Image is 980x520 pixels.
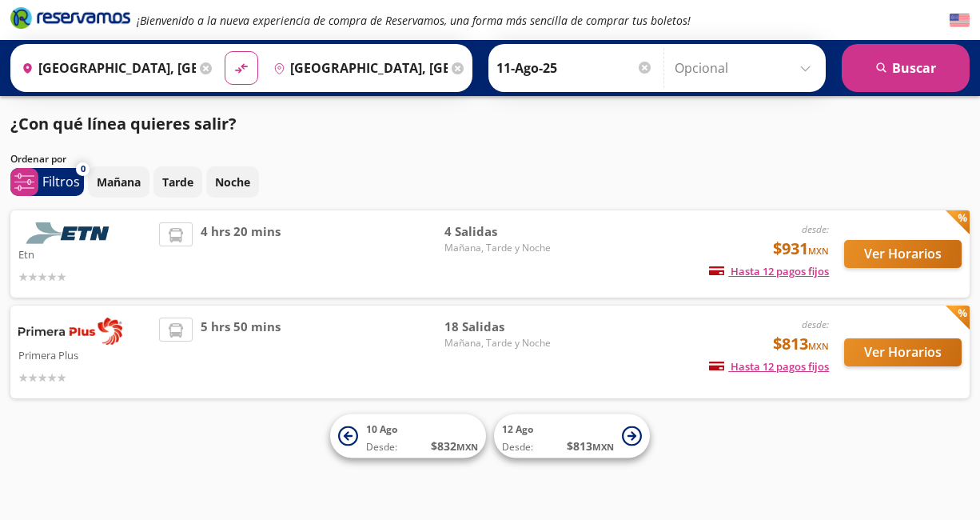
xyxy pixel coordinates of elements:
[808,340,829,352] small: MXN
[444,222,556,241] span: 4 Salidas
[773,237,829,261] span: $931
[773,332,829,356] span: $813
[502,440,533,454] span: Desde:
[206,166,259,198] button: Noche
[502,422,533,436] span: 12 Ago
[808,245,829,257] small: MXN
[10,152,66,166] p: Ordenar por
[444,318,556,336] span: 18 Salidas
[10,6,130,30] i: Brand Logo
[15,48,196,88] input: Buscar Origen
[844,240,962,268] button: Ver Horarios
[267,48,448,88] input: Buscar Destino
[592,441,614,453] small: MXN
[366,440,397,454] span: Desde:
[456,441,478,453] small: MXN
[201,318,281,386] span: 5 hrs 50 mins
[215,174,250,190] p: Noche
[18,244,151,263] p: Etn
[675,48,818,88] input: Opcional
[950,10,970,30] button: English
[709,359,829,374] span: Hasta 12 pagos fijos
[567,438,614,454] span: $ 813
[842,44,970,92] button: Buscar
[97,174,141,190] p: Mañana
[42,172,80,191] p: Filtros
[137,13,691,28] em: ¡Bienvenido a la nueva experiencia de compra de Reservamos, una forma más sencilla de comprar tus...
[494,414,650,458] button: 12 AgoDesde:$813MXN
[802,318,829,331] em: desde:
[444,336,556,350] span: Mañana, Tarde y Noche
[10,6,130,34] a: Brand Logo
[366,422,397,436] span: 10 Ago
[844,338,962,366] button: Ver Horarios
[153,166,202,198] button: Tarde
[201,222,281,286] span: 4 hrs 20 mins
[431,438,478,454] span: $ 832
[162,174,193,190] p: Tarde
[709,264,829,278] span: Hasta 12 pagos fijos
[18,318,122,345] img: Primera Plus
[330,414,486,458] button: 10 AgoDesde:$832MXN
[81,162,86,176] span: 0
[88,166,149,198] button: Mañana
[10,168,84,196] button: 0Filtros
[444,241,556,255] span: Mañana, Tarde y Noche
[496,48,653,88] input: Elegir Fecha
[10,112,237,136] p: ¿Con qué línea quieres salir?
[18,222,122,244] img: Etn
[802,222,829,236] em: desde:
[18,345,151,364] p: Primera Plus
